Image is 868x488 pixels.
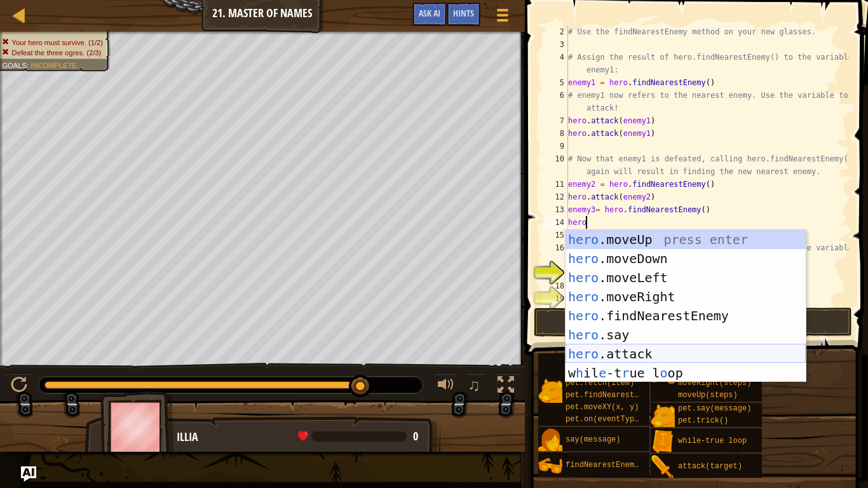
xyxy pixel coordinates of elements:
[2,37,103,48] li: Your hero must survive.
[543,241,568,267] div: 16
[298,431,418,442] div: health: -0.50 / 105
[651,455,675,479] img: portrait.png
[493,374,519,400] button: Toggle fullscreen
[566,415,684,424] span: pet.on(eventType, handler)
[12,48,102,57] span: Defeat the three ogres. (2/3)
[31,61,77,69] span: Incomplete
[487,3,519,32] button: Show game menu
[651,404,675,428] img: portrait.png
[543,89,568,114] div: 6
[21,466,36,482] button: Ask AI
[543,229,568,241] div: 15
[534,308,852,337] button: Run ⇧↵
[543,25,568,38] div: 2
[566,391,689,400] span: pet.findNearestByType(type)
[453,7,474,19] span: Hints
[566,435,620,444] span: say(message)
[543,267,568,280] div: 17
[678,462,742,471] span: attack(target)
[2,61,27,69] span: Goals
[543,280,568,292] div: 18
[419,7,440,19] span: Ask AI
[465,374,487,400] button: ♫
[538,428,562,452] img: portrait.png
[566,403,639,412] span: pet.moveXY(x, y)
[6,374,32,400] button: Ctrl + P: Play
[543,51,568,76] div: 4
[543,191,568,203] div: 12
[543,127,568,140] div: 8
[412,3,447,26] button: Ask AI
[678,437,747,445] span: while-true loop
[543,38,568,51] div: 3
[678,416,728,425] span: pet.trick()
[543,178,568,191] div: 11
[543,76,568,89] div: 5
[177,429,428,445] div: Illia
[433,374,459,400] button: Adjust volume
[27,61,31,69] span: :
[543,152,568,178] div: 10
[566,379,634,388] span: pet.fetch(item)
[413,428,418,444] span: 0
[651,430,675,454] img: portrait.png
[12,38,103,46] span: Your hero must survive. (1/2)
[543,140,568,152] div: 9
[543,114,568,127] div: 7
[543,203,568,216] div: 13
[538,454,562,478] img: portrait.png
[566,461,648,470] span: findNearestEnemy()
[543,292,568,305] div: 19
[468,376,480,395] span: ♫
[2,48,103,58] li: Defeat the three ogres.
[538,379,562,403] img: portrait.png
[678,391,738,400] span: moveUp(steps)
[543,216,568,229] div: 14
[100,391,174,462] img: thang_avatar_frame.png
[678,404,751,413] span: pet.say(message)
[543,305,568,318] div: 20
[678,379,751,388] span: moveRight(steps)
